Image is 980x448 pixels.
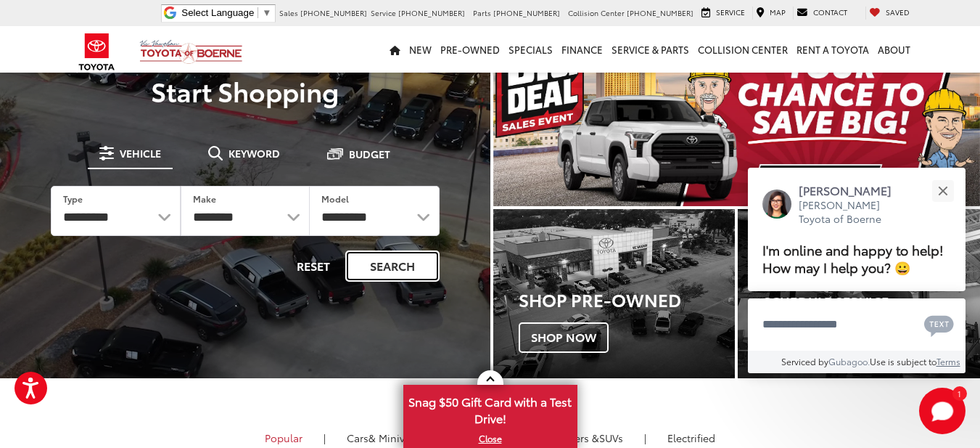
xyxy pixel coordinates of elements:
span: [PHONE_NUMBER] [300,7,367,18]
a: Finance [557,26,607,73]
button: Search [345,251,440,282]
a: Contact [793,7,851,20]
span: Serviced by [781,355,828,367]
a: Map [752,7,789,20]
span: Snag $50 Gift Card with a Test Drive! [405,386,576,431]
textarea: Type your message [748,298,965,351]
li: | [641,431,650,445]
button: Toggle Chat Window [919,388,965,434]
span: Vehicle [120,148,161,158]
span: Collision Center [568,7,625,18]
a: Rent a Toyota [792,26,873,73]
span: [PHONE_NUMBER] [398,7,465,18]
svg: Start Chat [919,388,965,434]
span: [PHONE_NUMBER] [627,7,693,18]
div: Toyota [738,209,980,379]
a: Select Language​ [181,7,271,18]
span: ▼ [262,7,271,18]
span: Sales [279,7,298,18]
li: | [320,431,329,445]
img: Vic Vaughan Toyota of Boerne [139,39,243,65]
span: ​ [258,7,258,18]
a: My Saved Vehicles [865,7,913,20]
span: Parts [473,7,491,18]
p: [PERSON_NAME] [799,182,906,198]
span: Saved [886,7,910,17]
a: Shop Pre-Owned Shop Now [493,209,736,379]
a: Home [385,26,405,73]
button: Close [927,175,958,206]
span: Budget [349,149,390,159]
span: I'm online and happy to help! How may I help you? 😀 [762,240,944,277]
span: Contact [813,7,847,17]
span: & Minivan [368,431,417,445]
p: [PERSON_NAME] Toyota of Boerne [799,198,906,227]
span: Use is subject to [870,355,936,367]
a: Schedule Service Schedule Now [738,209,980,379]
a: New [405,26,436,73]
div: Close[PERSON_NAME][PERSON_NAME] Toyota of BoerneI'm online and happy to help! How may I help you?... [748,168,965,373]
a: Gubagoo. [828,355,870,367]
span: Shop Now [519,322,609,353]
div: Toyota [493,209,736,379]
a: About [873,26,915,73]
a: Service [698,7,749,20]
label: Type [63,192,83,205]
svg: Text [924,314,954,337]
label: Model [321,192,349,205]
span: Keyword [228,148,280,158]
span: Service [716,7,745,17]
span: [PHONE_NUMBER] [493,7,560,18]
a: Collision Center [693,26,792,73]
span: 1 [958,390,961,396]
button: Chat with SMS [920,308,958,341]
span: Service [371,7,396,18]
button: Reset [284,251,342,282]
a: Terms [936,355,960,367]
h3: Shop Pre-Owned [519,290,736,309]
a: Pre-Owned [436,26,504,73]
p: Start Shopping [30,76,460,105]
span: Select Language [181,7,254,18]
label: Make [193,192,216,205]
a: Service & Parts: Opens in a new tab [607,26,693,73]
span: Map [770,7,786,17]
img: Toyota [70,28,124,76]
a: Specials [504,26,557,73]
